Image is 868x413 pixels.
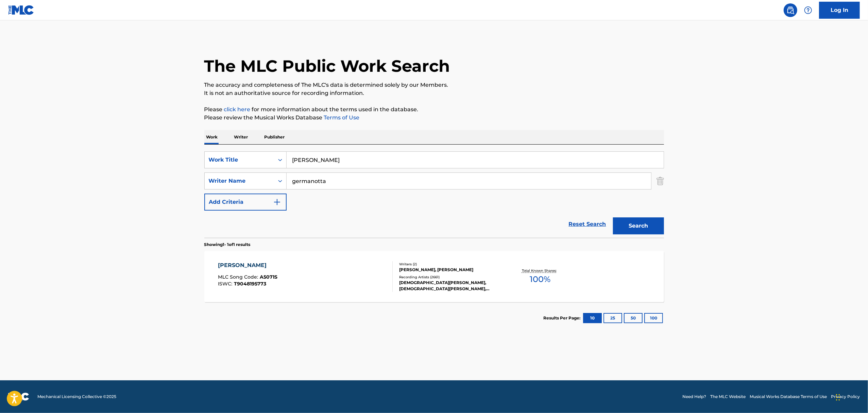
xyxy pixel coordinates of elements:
a: click here [224,106,251,113]
a: Musical Works Database Terms of Use [750,394,827,400]
a: Need Help? [682,394,706,400]
a: The MLC Website [710,394,746,400]
span: 100 % [530,273,550,285]
p: Publisher [262,130,287,144]
a: Terms of Use [323,114,360,121]
img: logo [8,393,29,401]
a: Reset Search [565,217,610,232]
a: [PERSON_NAME]MLC Song Code:A5071SISWC:T9048195773Writers (2)[PERSON_NAME], [PERSON_NAME]Recording... [204,251,664,302]
span: MLC Song Code : [218,274,260,280]
button: 25 [603,313,622,323]
div: [DEMOGRAPHIC_DATA][PERSON_NAME], [DEMOGRAPHIC_DATA][PERSON_NAME], [PERSON_NAME], [DEMOGRAPHIC_DAT... [399,280,502,292]
button: Search [613,217,664,234]
button: 10 [583,313,602,323]
span: Mechanical Licensing Collective © 2025 [37,394,116,400]
div: [PERSON_NAME], [PERSON_NAME] [399,267,502,273]
div: Writers ( 2 ) [399,262,502,267]
form: Search Form [204,151,664,238]
div: [PERSON_NAME] [218,261,277,269]
img: help [804,6,812,14]
iframe: Chat Widget [834,380,868,413]
span: T9048195773 [234,281,266,287]
p: It is not an authoritative source for recording information. [204,89,664,97]
a: Public Search [784,3,797,17]
div: Work Title [209,156,270,164]
p: Please for more information about the terms used in the database. [204,105,664,114]
h1: The MLC Public Work Search [204,56,450,76]
div: Recording Artists ( 2661 ) [399,275,502,280]
p: Showing 1 - 1 of 1 results [204,242,251,248]
img: search [786,6,795,14]
div: Help [801,3,815,17]
p: The accuracy and completeness of The MLC's data is determined solely by our Members. [204,81,664,89]
a: Log In [819,2,860,19]
p: Writer [232,130,250,144]
span: A5071S [260,274,277,280]
div: Writer Name [209,177,270,185]
p: Total Known Shares: [522,268,558,273]
p: Results Per Page: [544,315,582,321]
p: Please review the Musical Works Database [204,114,664,122]
img: 9d2ae6d4665cec9f34b9.svg [273,198,281,206]
a: Privacy Policy [831,394,860,400]
button: 50 [624,313,643,323]
img: Delete Criterion [657,172,664,189]
button: Add Criteria [204,194,287,211]
span: ISWC : [218,281,234,287]
img: MLC Logo [8,5,34,15]
p: Work [204,130,220,144]
div: Drag [836,387,840,408]
button: 100 [644,313,663,323]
